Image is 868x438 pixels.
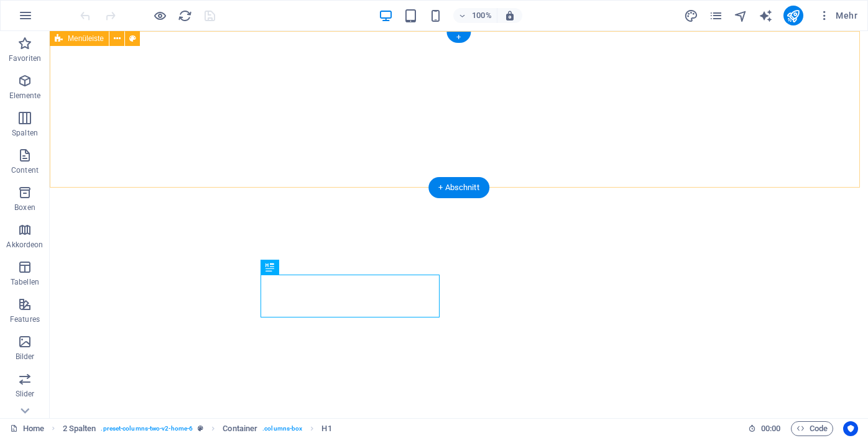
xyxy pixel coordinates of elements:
p: Spalten [12,128,38,138]
p: Bilder [16,352,35,362]
h6: 100% [472,8,492,23]
button: reload [177,8,192,23]
p: Tabellen [11,277,39,287]
p: Akkordeon [6,240,43,250]
p: Slider [16,389,35,399]
p: Content [11,165,39,175]
a: Klick, um Auswahl aufzuheben. Doppelklick öffnet Seitenverwaltung [10,421,44,436]
button: 100% [453,8,497,23]
div: + [446,32,471,43]
i: AI Writer [759,9,773,23]
button: Usercentrics [843,421,858,436]
i: Seiten (Strg+Alt+S) [709,9,723,23]
i: Design (Strg+Alt+Y) [684,9,698,23]
button: Klicke hier, um den Vorschau-Modus zu verlassen [152,8,167,23]
nav: breadcrumb [63,421,332,436]
span: : [770,424,772,433]
button: design [684,8,699,23]
div: + Abschnitt [428,177,489,198]
p: Elemente [9,91,41,101]
h6: Session-Zeit [748,421,781,436]
button: navigator [734,8,749,23]
button: Mehr [813,6,862,25]
span: Code [796,421,828,436]
i: Veröffentlichen [786,9,800,23]
button: publish [783,6,803,25]
span: Klick zum Auswählen. Doppelklick zum Bearbeiten [321,421,331,436]
button: Code [791,421,833,436]
i: Seite neu laden [178,9,192,23]
span: Klick zum Auswählen. Doppelklick zum Bearbeiten [63,421,96,436]
p: Boxen [14,203,35,212]
span: 00 00 [761,421,780,436]
button: pages [709,8,724,23]
span: Menüleiste [68,35,104,42]
p: Favoriten [9,53,41,63]
span: Klick zum Auswählen. Doppelklick zum Bearbeiten [223,421,257,436]
span: Mehr [818,9,857,22]
i: Navigator [734,9,748,23]
button: text_generator [759,8,773,23]
i: Bei Größenänderung Zoomstufe automatisch an das gewählte Gerät anpassen. [504,10,515,21]
i: Dieses Element ist ein anpassbares Preset [198,425,203,432]
span: . columns-box [262,421,302,436]
p: Features [10,314,40,324]
span: . preset-columns-two-v2-home-6 [101,421,193,436]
